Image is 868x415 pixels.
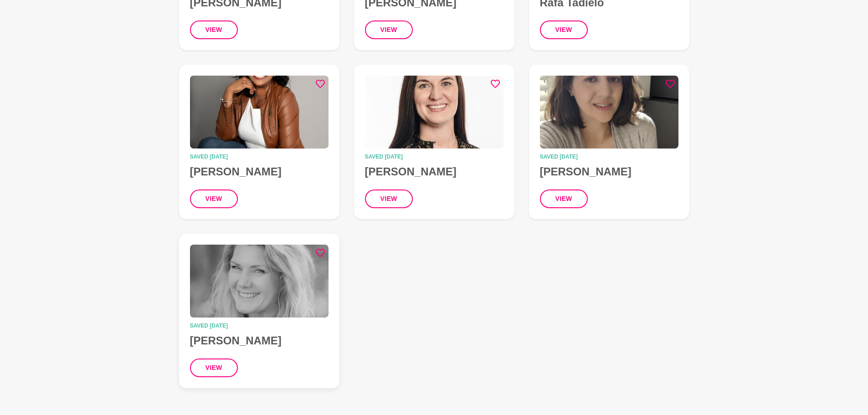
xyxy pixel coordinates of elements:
img: Jenny Andrews [190,245,329,318]
h4: [PERSON_NAME] [365,165,503,179]
button: view [365,190,413,208]
img: Tahlia Shaw [365,76,503,149]
h4: [PERSON_NAME] [190,165,329,179]
h4: [PERSON_NAME] [540,165,678,179]
time: Saved [DATE] [190,323,329,328]
button: view [365,20,413,39]
img: Angelie Tierney [540,76,678,149]
button: view [540,20,588,39]
button: view [540,190,588,208]
button: view [190,359,238,377]
time: Saved [DATE] [365,154,503,159]
button: view [190,190,238,208]
button: view [190,20,238,39]
time: Saved [DATE] [540,154,678,159]
h4: [PERSON_NAME] [190,334,329,348]
a: Jenny AndrewsSaved [DATE][PERSON_NAME]view [179,234,339,388]
a: Tahlia ShawSaved [DATE][PERSON_NAME]view [354,65,514,219]
img: Orine Silveira-McCuskey [190,76,329,149]
a: Angelie TierneySaved [DATE][PERSON_NAME]view [529,65,689,219]
a: Orine Silveira-McCuskeySaved [DATE][PERSON_NAME]view [179,65,339,219]
time: Saved [DATE] [190,154,329,159]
